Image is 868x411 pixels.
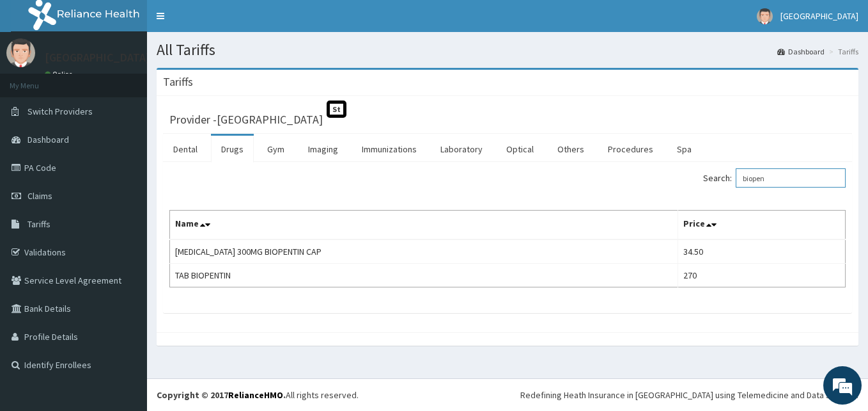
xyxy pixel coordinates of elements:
img: User Image [6,38,35,67]
a: Imaging [298,136,348,163]
strong: Copyright © 2017 . [157,389,286,401]
textarea: Type your message and hit 'Enter' [6,275,244,319]
th: Price [678,211,846,240]
td: TAB BIOPENTIN [170,264,678,287]
td: 34.50 [678,239,846,264]
a: Drugs [211,136,254,163]
a: Spa [667,136,702,163]
a: Optical [496,136,544,163]
a: Gym [257,136,295,163]
h3: Provider - [GEOGRAPHIC_DATA] [169,114,323,125]
div: Minimize live chat window [210,6,240,37]
td: 270 [678,264,846,287]
a: Online [45,70,75,79]
span: St [327,101,346,118]
a: Procedures [598,136,663,163]
a: RelianceHMO [228,389,283,401]
img: User Image [757,8,773,24]
div: Chat with us now [66,72,215,88]
span: Switch Providers [27,106,93,117]
span: Dashboard [27,134,69,145]
h3: Tariffs [163,76,193,88]
a: Dashboard [777,46,825,57]
td: [MEDICAL_DATA] 300MG BIOPENTIN CAP [170,239,678,264]
span: Claims [27,190,52,202]
div: Redefining Heath Insurance in [GEOGRAPHIC_DATA] using Telemedicine and Data Science! [520,389,858,401]
span: Tariffs [27,218,50,230]
th: Name [170,211,678,240]
a: Others [547,136,594,163]
a: Dental [163,136,208,163]
h1: All Tariffs [157,42,858,58]
li: Tariffs [826,46,858,57]
span: [GEOGRAPHIC_DATA] [780,10,858,22]
img: d_794563401_company_1708531726252_794563401 [24,64,52,96]
a: Immunizations [352,136,427,163]
input: Search: [736,168,846,188]
footer: All rights reserved. [147,378,868,411]
p: [GEOGRAPHIC_DATA] [45,52,150,63]
a: Laboratory [430,136,493,163]
span: We're online! [74,124,176,253]
label: Search: [703,168,846,188]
